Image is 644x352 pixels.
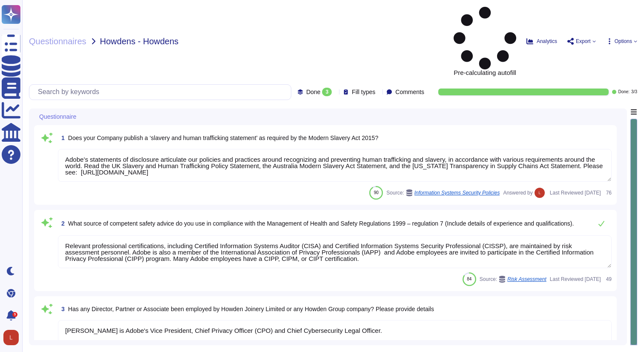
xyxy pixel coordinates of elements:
[374,190,379,195] span: 90
[576,39,591,44] span: Export
[68,135,378,141] span: Does your Company publish a ‘slavery and human trafficking statement’ as required by the Modern S...
[68,306,434,312] span: Has any Director, Partner or Associate been employed by Howden Joinery Limited or any Howden Grou...
[537,39,557,44] span: Analytics
[414,190,500,195] span: Information Systems Security Policies
[12,312,17,317] div: 5
[68,220,574,227] span: What source of competent safety advice do you use in compliance with the Management of Health and...
[58,306,65,312] span: 3
[550,277,601,282] span: Last Reviewed [DATE]
[395,89,424,95] span: Comments
[631,90,637,94] span: 3 / 3
[58,135,65,141] span: 1
[386,189,500,196] span: Source:
[352,89,375,95] span: Fill types
[480,276,546,283] span: Source:
[454,7,516,76] span: Pre-calculating autofill
[604,277,612,282] span: 49
[322,88,332,96] div: 3
[467,277,471,281] span: 84
[306,89,320,95] span: Done
[34,85,291,100] input: Search by keywords
[58,220,65,226] span: 2
[39,114,76,120] span: Questionnaire
[503,190,532,195] span: Answered by
[3,330,19,345] img: user
[58,149,612,182] textarea: Adobe’s statements of disclosure articulate our policies and practices around recognizing and pre...
[526,38,557,45] button: Analytics
[2,328,25,347] button: user
[507,277,546,282] span: Risk Assessment
[100,37,179,46] span: Howdens - Howdens
[618,90,630,94] span: Done:
[58,235,612,268] textarea: Relevant professional certifications, including Certified Information Systems Auditor (CISA) and ...
[29,37,86,46] span: Questionnaires
[604,190,612,195] span: 76
[615,39,632,44] span: Options
[550,190,601,195] span: Last Reviewed [DATE]
[535,188,545,198] img: user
